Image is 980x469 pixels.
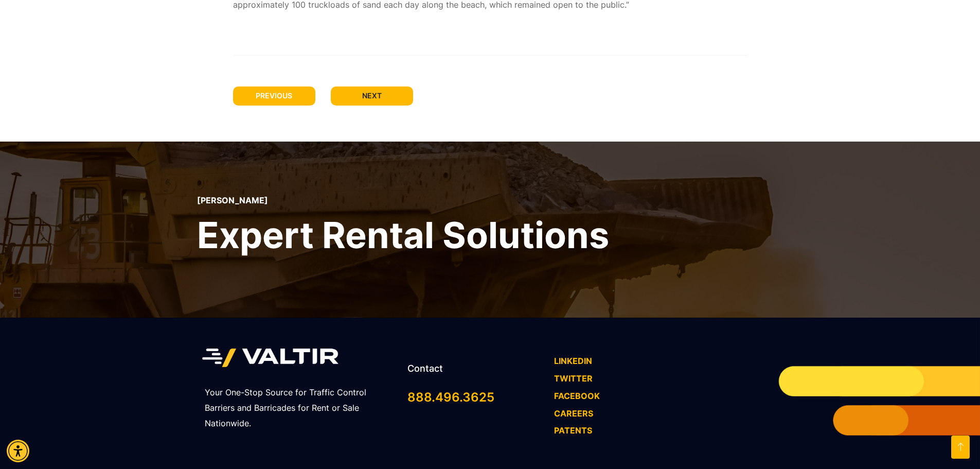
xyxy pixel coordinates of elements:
[205,385,395,431] p: Your One-Stop Source for Traffic Control Barriers and Barricades for Rent or Sale Nationwide.
[554,391,600,401] a: FACEBOOK - open in a new tab
[362,91,382,100] span: NEXT
[197,196,609,205] p: [PERSON_NAME]
[407,390,494,405] a: call 888.496.3625
[554,356,592,366] a: LINKEDIN - open in a new tab
[197,212,609,258] h2: Expert Rental Solutions
[202,343,338,373] img: Valtir Rentals
[951,436,970,459] a: Open this option
[233,86,315,106] a: PREVIOUS
[554,408,593,419] a: CAREERS
[554,373,593,384] a: TWITTER - open in a new tab
[407,363,544,374] h2: Contact
[331,86,413,106] a: NEXT
[554,425,592,436] a: PATENTS
[256,91,292,100] span: PREVIOUS
[7,440,29,462] div: Accessibility Menu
